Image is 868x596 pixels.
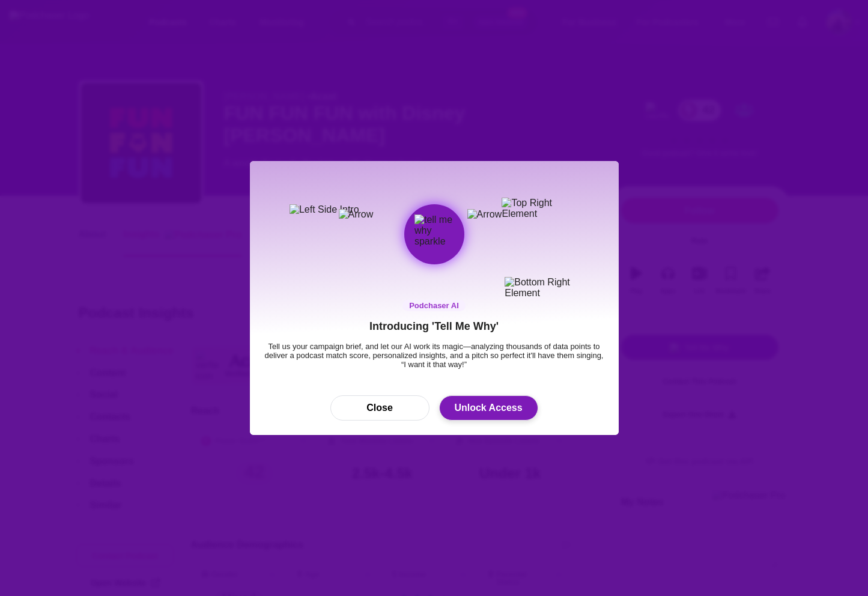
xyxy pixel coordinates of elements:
a: Unlock Access [439,395,538,421]
p: Tell us your campaign brief, and let our AI work its magic—analyzing thousands of data points to ... [264,342,604,369]
img: Top Right Element [502,198,565,219]
img: Arrow [467,209,527,220]
img: tell me why sparkle [414,214,454,254]
p: Podchaser AI [402,300,466,311]
img: Bottom Right Element [505,277,577,299]
img: Arrow [339,209,399,220]
h2: Introducing 'Tell Me Why' [369,320,499,333]
button: Close [330,395,429,421]
img: Left Side Intro [290,204,365,215]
